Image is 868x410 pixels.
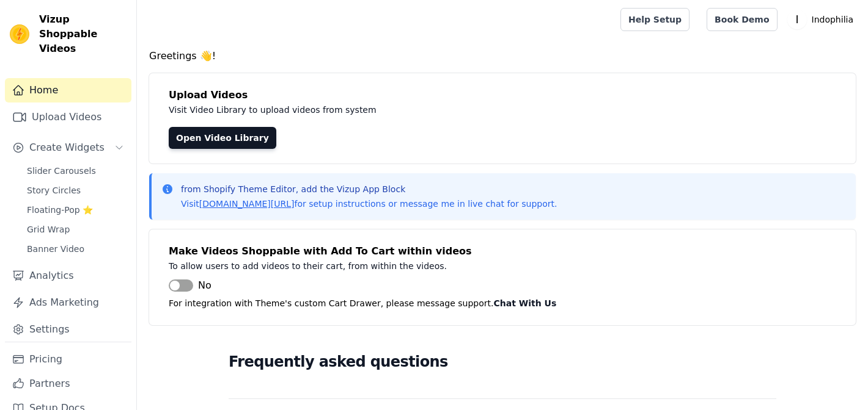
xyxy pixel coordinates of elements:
a: Book Demo [707,8,777,31]
a: Story Circles [20,182,131,199]
p: Visit Video Library to upload videos from system [169,103,716,117]
a: Help Setup [620,8,690,31]
a: Slider Carousels [20,162,131,179]
span: Grid Wrap [27,223,70,236]
button: I Indophilia [787,9,858,31]
a: Upload Videos [5,105,131,129]
p: To allow users to add videos to their cart, from within the videos. [169,259,716,273]
a: Partners [5,372,131,396]
h4: Upload Videos [169,88,836,103]
a: Ads Marketing [5,290,131,315]
p: For integration with Theme's custom Cart Drawer, please message support. [169,296,836,311]
span: Vizup Shoppable Videos [39,12,127,56]
h4: Greetings 👋! [149,49,856,63]
span: Create Widgets [29,140,105,155]
a: Grid Wrap [20,221,131,238]
h4: Make Videos Shoppable with Add To Cart within videos [169,244,836,259]
span: Story Circles [27,184,81,196]
p: Visit for setup instructions or message me in live chat for support. [181,198,557,210]
a: Open Video Library [169,127,276,149]
p: from Shopify Theme Editor, add the Vizup App Block [181,183,557,195]
span: Slider Carousels [27,165,96,177]
button: Chat With Us [494,296,557,311]
span: No [198,278,211,293]
a: Analytics [5,264,131,288]
span: Floating-Pop ⭐ [27,204,93,216]
a: [DOMAIN_NAME][URL] [199,199,295,209]
a: Banner Video [20,240,131,257]
button: No [169,278,211,293]
span: Banner Video [27,243,84,255]
button: Create Widgets [5,135,131,160]
a: Pricing [5,347,131,372]
a: Home [5,78,131,103]
text: I [795,13,798,26]
a: Settings [5,317,131,342]
img: Vizup [10,24,29,44]
p: Indophilia [807,9,858,31]
a: Floating-Pop ⭐ [20,201,131,218]
h2: Frequently asked questions [229,350,776,374]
